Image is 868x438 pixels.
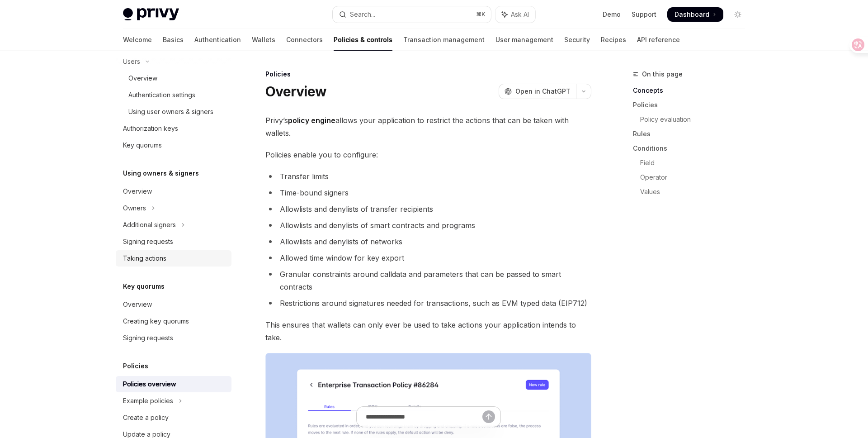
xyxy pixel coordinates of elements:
div: Policies overview [123,379,176,390]
h5: Policies [123,361,148,371]
div: Overview [128,73,157,84]
a: Concepts [633,83,752,98]
a: Security [564,29,590,51]
li: Restrictions around signatures needed for transactions, such as EVM typed data (EIP712) [265,297,591,309]
a: Welcome [123,29,152,51]
a: Creating key quorums [116,313,231,329]
a: Create a policy [116,409,231,426]
div: Additional signers [123,219,176,230]
a: Operator [633,170,752,185]
a: Connectors [286,29,323,51]
div: Signing requests [123,236,173,247]
a: Overview [116,183,231,200]
div: Taking actions [123,253,166,264]
div: Key quorums [123,140,162,151]
span: Dashboard [675,10,709,19]
a: Basics [163,29,184,51]
span: ⌘ K [476,11,486,18]
a: Support [632,10,656,19]
div: Overview [123,186,152,197]
li: Allowlists and denylists of transfer recipients [265,203,591,215]
li: Allowlists and denylists of networks [265,235,591,248]
a: Recipes [601,29,626,51]
a: Demo [603,10,621,19]
input: Ask a question... [366,407,482,427]
a: Policies [633,98,752,112]
a: Field [633,156,752,170]
button: Toggle Additional signers section [116,217,231,233]
div: Signing requests [123,333,173,343]
a: Values [633,185,752,199]
button: Open search [333,6,491,23]
div: Authentication settings [128,90,195,100]
div: Owners [123,203,146,214]
button: Toggle Owners section [116,200,231,216]
button: Toggle Example policies section [116,393,231,409]
a: Authorization keys [116,120,231,137]
div: Create a policy [123,412,169,423]
a: Overview [116,296,231,313]
a: Authentication settings [116,87,231,103]
a: Policy evaluation [633,112,752,127]
button: Open in ChatGPT [499,84,576,99]
a: Signing requests [116,330,231,346]
li: Time-bound signers [265,186,591,199]
h1: Overview [265,83,326,100]
a: API reference [637,29,680,51]
span: Privy’s allows your application to restrict the actions that can be taken with wallets. [265,114,591,139]
strong: policy engine [288,116,335,125]
span: On this page [642,69,683,80]
a: User management [495,29,553,51]
a: Wallets [252,29,275,51]
a: Signing requests [116,233,231,250]
li: Allowed time window for key export [265,252,591,264]
span: This ensures that wallets can only ever be used to take actions your application intends to take. [265,319,591,344]
a: Policies overview [116,376,231,392]
div: Authorization keys [123,123,178,134]
div: Creating key quorums [123,316,189,327]
a: Policies & controls [334,29,392,51]
button: Toggle dark mode [731,7,745,22]
a: Dashboard [667,7,723,22]
a: Authentication [194,29,241,51]
a: Conditions [633,141,752,156]
span: Ask AI [511,10,529,19]
a: Transaction management [403,29,485,51]
div: Policies [265,70,591,79]
div: Example policies [123,395,173,406]
h5: Using owners & signers [123,168,199,179]
span: Policies enable you to configure: [265,148,591,161]
img: light logo [123,8,179,21]
h5: Key quorums [123,281,165,292]
div: Overview [123,299,152,310]
li: Allowlists and denylists of smart contracts and programs [265,219,591,232]
span: Open in ChatGPT [515,87,571,96]
a: Using user owners & signers [116,104,231,120]
button: Toggle assistant panel [495,6,535,23]
a: Overview [116,70,231,86]
li: Granular constraints around calldata and parameters that can be passed to smart contracts [265,268,591,293]
a: Key quorums [116,137,231,153]
div: Search... [350,9,375,20]
a: Taking actions [116,250,231,267]
li: Transfer limits [265,170,591,183]
div: Using user owners & signers [128,106,213,117]
a: Rules [633,127,752,141]
button: Send message [482,410,495,423]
